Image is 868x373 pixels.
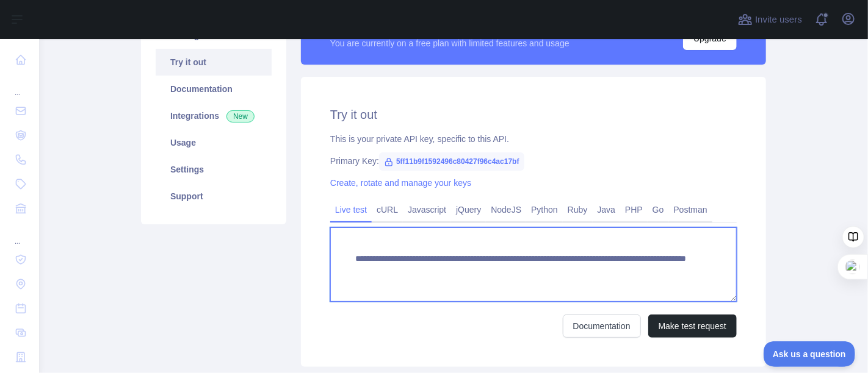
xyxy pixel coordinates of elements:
button: Invite users [736,10,805,29]
a: Create, rotate and manage your keys [330,178,471,188]
div: ... [10,222,29,246]
a: Settings [156,156,272,183]
a: Javascript [403,200,451,219]
a: Usage [156,129,272,156]
a: Integrations New [156,102,272,129]
a: Ruby [563,200,593,219]
a: NodeJS [486,200,526,219]
button: Make test request [648,314,737,338]
span: Invite users [755,13,802,27]
a: Java [593,200,621,219]
div: This is your private API key, specific to this API. [330,133,737,145]
a: jQuery [451,200,486,219]
a: Live test [330,200,372,219]
span: 5ff11b9f1592496c80427f96c4ac17bf [379,152,524,171]
a: Documentation [156,76,272,102]
div: Primary Key: [330,155,737,167]
a: Documentation [563,314,641,338]
a: PHP [620,200,648,219]
a: Support [156,183,272,210]
span: New [226,110,255,123]
iframe: Toggle Customer Support [764,341,856,367]
h2: Try it out [330,106,737,123]
a: Go [648,200,669,219]
a: cURL [372,200,403,219]
a: Postman [669,200,712,219]
div: ... [10,73,29,98]
div: You are currently on a free plan with limited features and usage [330,37,570,49]
a: Python [526,200,563,219]
a: Try it out [156,49,272,76]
